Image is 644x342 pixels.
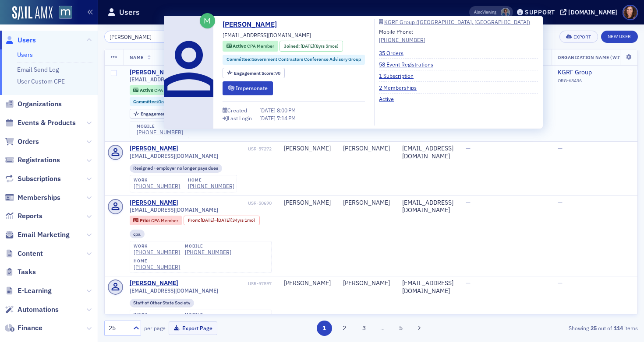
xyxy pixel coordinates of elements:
[259,107,277,114] span: [DATE]
[5,99,62,109] a: Organizations
[130,230,145,238] div: cpa
[217,217,230,223] span: [DATE]
[130,76,218,83] span: [EMAIL_ADDRESS][DOMAIN_NAME]
[144,324,166,332] label: per page
[53,6,72,21] a: View Homepage
[558,144,563,152] span: —
[137,129,183,136] div: [PHONE_NUMBER]
[188,178,234,183] div: home
[402,279,453,295] div: [EMAIL_ADDRESS][DOMAIN_NAME]
[188,183,234,189] div: [PHONE_NUMBER]
[180,200,272,206] div: USR-50690
[558,69,637,77] a: KGRF Group
[317,321,332,336] button: 1
[228,116,252,121] div: Last Login
[130,299,195,307] div: Staff of Other State Society
[134,258,180,264] div: home
[466,279,471,287] span: —
[5,267,36,277] a: Tasks
[379,36,425,44] a: [PHONE_NUMBER]
[119,7,140,17] h1: Users
[18,99,62,109] span: Organizations
[18,286,52,296] span: E-Learning
[130,109,192,119] div: Engagement Score: 90
[5,174,61,184] a: Subscriptions
[59,6,72,19] img: SailAMX
[18,155,60,165] span: Registrations
[379,95,400,103] a: Active
[223,81,273,95] button: Impersonate
[247,43,274,49] span: CPA Member
[5,249,43,258] a: Content
[227,108,247,113] div: Created
[226,43,274,50] a: Active CPA Member
[130,54,144,60] span: Name
[140,217,151,223] span: Prior
[284,199,331,207] div: [PERSON_NAME]
[134,183,180,189] a: [PHONE_NUMBER]
[18,323,42,333] span: Finance
[130,97,272,106] div: Committee:
[301,43,314,49] span: [DATE]
[18,193,60,202] span: Memberships
[379,72,420,80] a: 1 Subscription
[17,66,59,73] a: Email Send Log
[280,41,343,52] div: Joined: 2017-05-04 00:00:00
[18,118,76,128] span: Events & Products
[233,43,247,49] span: Active
[560,9,620,15] button: [DOMAIN_NAME]
[343,145,390,153] div: [PERSON_NAME]
[623,5,638,20] span: Profile
[188,217,201,223] span: From :
[154,87,181,93] span: CPA Member
[336,321,352,336] button: 2
[466,144,471,152] span: —
[379,28,425,44] div: Mobile Phone:
[559,31,598,43] button: Export
[474,9,496,15] span: Viewing
[223,19,283,30] a: [PERSON_NAME]
[130,164,223,173] div: Resigned - employer no longer pays dues
[226,56,361,63] a: Committee:Government Contractors Conference Advisory Group
[18,35,36,45] span: Users
[130,199,178,207] a: [PERSON_NAME]
[201,217,214,223] span: [DATE]
[284,43,301,50] span: Joined :
[234,70,276,76] span: Engagement Score :
[384,20,530,24] div: KGRF Group ([GEOGRAPHIC_DATA], [GEOGRAPHIC_DATA])
[5,323,42,333] a: Finance
[474,9,482,15] div: Also
[18,249,43,258] span: Content
[601,31,638,43] a: New User
[109,324,128,333] div: 25
[5,137,39,147] a: Orders
[141,111,182,117] span: Engagement Score :
[130,153,218,159] span: [EMAIL_ADDRESS][DOMAIN_NAME]
[501,8,510,17] span: Chris Dougherty
[130,206,218,213] span: [EMAIL_ADDRESS][DOMAIN_NAME]
[185,249,231,255] div: [PHONE_NUMBER]
[141,112,188,116] div: 90
[17,51,33,59] a: Users
[5,286,52,296] a: E-Learning
[185,244,231,249] div: mobile
[137,124,183,129] div: mobile
[573,35,591,39] div: Export
[379,19,538,24] a: KGRF Group ([GEOGRAPHIC_DATA], [GEOGRAPHIC_DATA])
[466,199,471,206] span: —
[134,264,180,270] a: [PHONE_NUMBER]
[558,199,563,206] span: —
[223,68,285,79] div: Engagement Score: 90
[130,279,178,287] a: [PERSON_NAME]
[5,211,42,221] a: Reports
[134,312,180,318] div: work
[130,145,178,153] a: [PERSON_NAME]
[133,99,268,105] a: Committee:Government Contractors Conference Advisory Group
[466,324,638,332] div: Showing out of items
[133,87,181,93] a: Active CPA Member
